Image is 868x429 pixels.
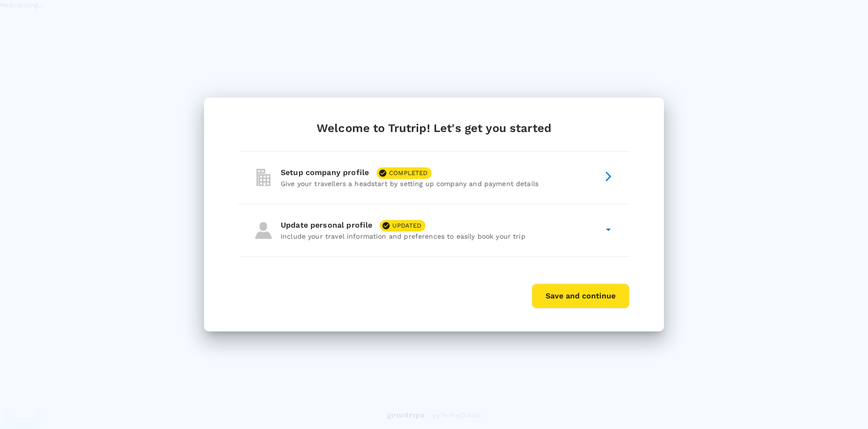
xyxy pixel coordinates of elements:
[254,168,273,187] img: company-profile
[281,231,599,241] p: Include your travel information and preferences to easily book your trip
[281,168,377,177] span: Setup company profile
[281,220,380,230] span: Update personal profile
[385,168,431,178] span: COMPLETED
[239,121,629,136] div: Welcome to Trutrip! Let's get you started
[532,284,629,308] button: Save and continue
[239,204,629,257] div: personal-profileUpdate personal profileUPDATEDInclude your travel information and preferences to ...
[281,179,599,188] p: Give your travellers a headstart by setting up company and payment details
[388,221,425,231] span: UPDATED
[239,152,629,204] div: company-profileSetup company profileCOMPLETEDGive your travellers a headstart by setting up compa...
[254,221,273,240] img: personal-profile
